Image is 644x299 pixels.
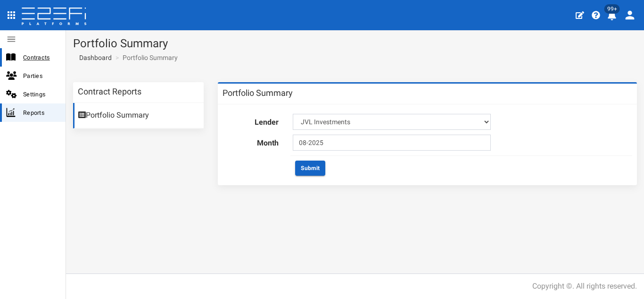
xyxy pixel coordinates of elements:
[23,52,58,63] span: Contracts
[23,89,58,100] span: Settings
[532,281,637,292] div: Copyright ©. All rights reserved.
[23,107,58,118] span: Reports
[23,70,58,81] span: Parties
[215,114,286,128] label: Lender
[295,161,325,176] button: Submit
[223,89,293,97] h3: Portfolio Summary
[215,135,286,149] label: Month
[73,103,204,128] a: Portfolio Summary
[78,87,141,96] h3: Contract Reports
[75,53,112,62] a: Dashboard
[73,37,637,50] h1: Portfolio Summary
[293,135,491,151] input: Month
[113,53,178,62] li: Portfolio Summary
[75,54,112,61] span: Dashboard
